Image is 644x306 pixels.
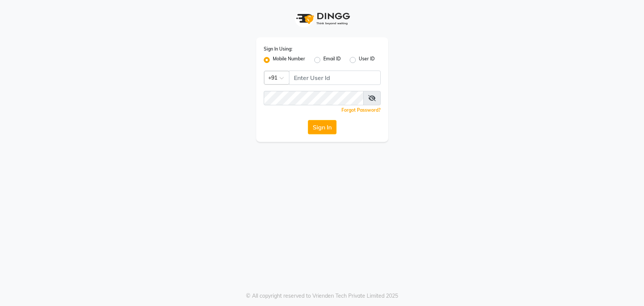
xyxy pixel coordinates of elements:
[264,91,364,105] input: Username
[264,46,292,52] label: Sign In Using:
[273,55,305,65] label: Mobile Number
[323,55,341,65] label: Email ID
[289,71,381,85] input: Username
[359,55,375,65] label: User ID
[308,120,337,134] button: Sign In
[292,8,352,30] img: logo1.svg
[341,107,381,113] a: Forgot Password?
